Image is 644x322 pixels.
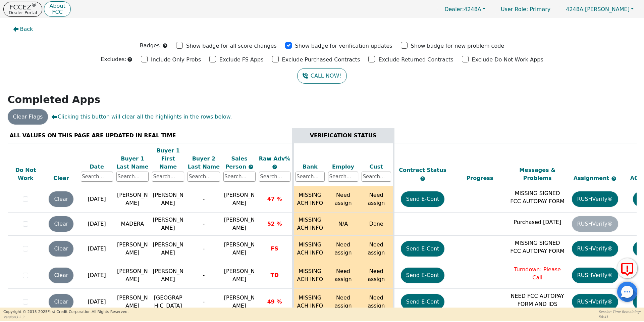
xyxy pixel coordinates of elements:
[296,163,325,171] div: Bank
[360,213,393,236] td: Done
[8,109,48,125] button: Clear Flags
[115,289,150,315] td: [PERSON_NAME]
[295,42,392,50] p: Show badge for verification updates
[224,268,255,282] span: [PERSON_NAME]
[293,213,326,236] td: MISSING ACH INFO
[494,3,557,16] a: User Role: Primary
[115,236,150,262] td: [PERSON_NAME]
[186,42,277,50] p: Show badge for all score changes
[559,4,641,14] a: 4248A:[PERSON_NAME]
[362,172,391,182] input: Search...
[328,172,358,182] input: Search...
[293,236,326,262] td: MISSING ACH INFO
[79,289,115,315] td: [DATE]
[411,42,504,50] p: Show badge for new problem code
[453,174,507,182] div: Progress
[79,262,115,289] td: [DATE]
[267,221,282,227] span: 52 %
[267,298,282,305] span: 49 %
[79,236,115,262] td: [DATE]
[186,262,221,289] td: -
[326,262,360,289] td: Need assign
[8,94,101,105] strong: Completed Apps
[81,163,113,171] div: Date
[49,294,73,310] button: Clear
[49,268,73,283] button: Clear
[501,6,528,12] span: User Role :
[224,217,255,231] span: [PERSON_NAME]
[44,1,70,17] button: AboutFCC
[3,2,42,17] button: FCCEZ®Dealer Portal
[271,272,279,278] span: TD
[186,289,221,315] td: -
[572,191,618,207] button: RUSHVerify®
[510,189,565,205] p: MISSING SIGNED FCC AUTOPAY FORM
[259,172,290,182] input: Search...
[259,155,290,162] span: Raw Adv%
[187,155,220,171] div: Buyer 2 Last Name
[328,163,358,171] div: Employ
[116,172,149,182] input: Search...
[267,196,282,202] span: 47 %
[186,213,221,236] td: -
[437,4,492,14] button: Dealer:4248A
[224,241,255,256] span: [PERSON_NAME]
[326,289,360,315] td: Need assign
[510,218,565,226] p: Purchased [DATE]
[152,147,184,171] div: Buyer 1 First Name
[572,268,618,283] button: RUSHVerify®
[140,42,162,50] p: Badges:
[49,241,73,257] button: Clear
[401,241,445,257] button: Send E-Cont
[92,310,128,314] span: All Rights Reserved.
[566,6,630,12] span: [PERSON_NAME]
[360,236,393,262] td: Need assign
[472,56,543,64] p: Exclude Do Not Work Apps
[49,216,73,232] button: Clear
[32,2,37,8] sup: ®
[282,56,360,64] p: Exclude Purchased Contracts
[150,262,186,289] td: [PERSON_NAME]
[444,6,481,12] span: 4248A
[49,9,65,15] p: FCC
[401,191,445,207] button: Send E-Cont
[79,213,115,236] td: [DATE]
[599,309,641,314] p: Session Time Remaining:
[510,292,565,308] p: NEED FCC AUTOPAY FORM AND IDS
[115,213,150,236] td: MADERA
[326,213,360,236] td: N/A
[401,268,445,283] button: Send E-Cont
[79,186,115,213] td: [DATE]
[362,163,391,171] div: Cust
[271,245,278,252] span: FS
[9,4,37,10] p: FCCEZ
[81,172,113,182] input: Search...
[293,289,326,315] td: MISSING ACH INFO
[510,239,565,255] p: MISSING SIGNED FCC AUTOPAY FORM
[296,132,391,140] div: VERIFICATION STATUS
[572,294,618,310] button: RUSHVerify®
[115,262,150,289] td: [PERSON_NAME]
[51,113,232,121] span: Clicking this button will clear all the highlights in the rows below.
[297,68,346,84] button: CALL NOW!
[617,258,637,278] button: Report Error to FCC
[223,172,256,182] input: Search...
[10,132,290,140] div: ALL VALUES ON THIS PAGE ARE UPDATED IN REAL TIME
[326,236,360,262] td: Need assign
[296,172,325,182] input: Search...
[45,174,77,182] div: Clear
[9,10,37,15] p: Dealer Portal
[10,166,42,182] div: Do Not Work
[326,186,360,213] td: Need assign
[378,56,453,64] p: Exclude Returned Contracts
[8,21,39,37] button: Back
[150,236,186,262] td: [PERSON_NAME]
[225,155,248,170] span: Sales Person
[49,191,73,207] button: Clear
[186,186,221,213] td: -
[444,6,464,12] span: Dealer:
[187,172,220,182] input: Search...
